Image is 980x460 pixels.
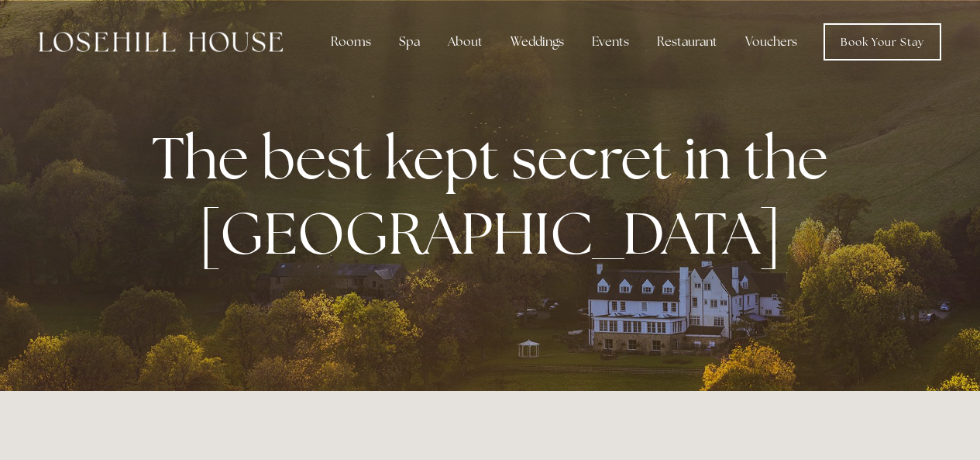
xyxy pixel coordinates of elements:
[318,26,383,57] div: Rooms
[733,26,810,57] a: Vouchers
[152,119,841,272] strong: The best kept secret in the [GEOGRAPHIC_DATA]
[498,26,576,57] div: Weddings
[39,32,283,52] img: Losehill House
[824,23,941,61] a: Book Your Stay
[645,26,730,57] div: Restaurant
[435,26,495,57] div: About
[579,26,641,57] div: Events
[387,26,432,57] div: Spa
